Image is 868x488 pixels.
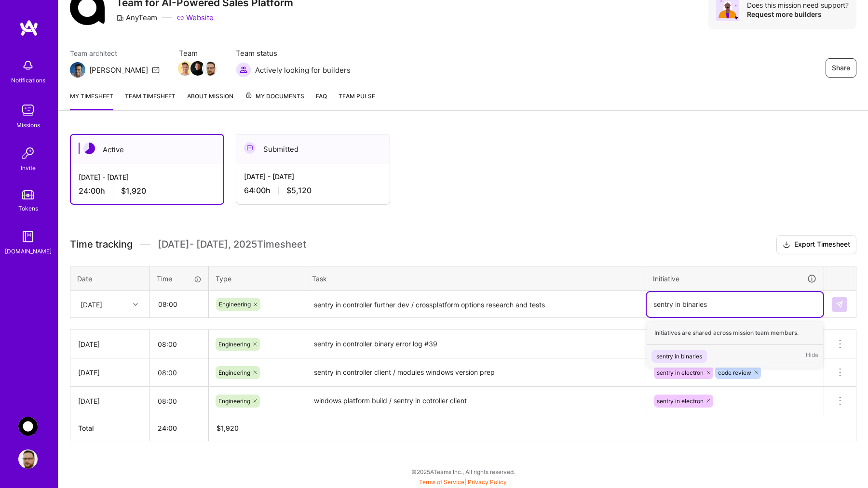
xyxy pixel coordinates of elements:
a: AnyTeam: Team for AI-Powered Sales Platform [16,417,40,436]
span: Time tracking [70,238,133,251]
span: Team Pulse [339,92,375,100]
a: Team timesheet [125,91,176,110]
div: Time [157,274,202,284]
textarea: sentry in controller further dev / crossplatform options research and tests [306,292,645,317]
img: Team Member Avatar [203,61,217,76]
img: Team Member Avatar [178,61,192,76]
img: logo [19,19,39,37]
div: Initiatives are shared across mission team members. [647,321,823,345]
span: $ 1,920 [217,424,239,432]
input: HH:MM [150,291,208,317]
a: About Mission [187,91,233,110]
span: Team architect [70,48,160,58]
th: 24:00 [150,415,209,441]
div: [DATE] [78,339,142,349]
i: icon CompanyGray [116,14,124,22]
a: My Documents [245,91,304,110]
div: [PERSON_NAME] [89,65,148,75]
span: sentry in electron [657,369,704,376]
span: Engineering [219,301,251,308]
button: Share [826,58,856,78]
span: Hide [806,350,818,363]
img: Active [83,143,95,154]
a: My timesheet [70,91,113,110]
span: sentry in electron [657,397,704,405]
span: Engineering [218,397,250,405]
a: Privacy Policy [468,478,507,486]
img: guide book [18,227,38,246]
textarea: windows platform build / sentry in cotroller client [306,388,645,414]
textarea: sentry in controller client / modules windows version prep [306,359,645,386]
span: $1,920 [121,186,146,196]
span: [DATE] - [DATE] , 2025 Timesheet [158,238,306,251]
img: Team Architect [70,62,85,78]
div: [DOMAIN_NAME] [5,246,52,256]
input: HH:MM [150,360,208,385]
span: Engineering [218,369,250,376]
a: FAQ [316,91,327,110]
div: Does this mission need support? [747,0,849,10]
span: Share [832,63,850,73]
div: Notifications [11,75,45,85]
div: [DATE] - [DATE] [244,171,382,182]
a: Team Pulse [339,91,375,110]
i: icon Chevron [133,302,138,307]
div: [DATE] [78,396,142,406]
div: [DATE] - [DATE] [79,172,216,182]
i: icon Mail [152,66,160,74]
div: Request more builders [747,10,849,19]
a: Terms of Service [419,478,464,486]
div: [DATE] [78,368,142,378]
input: HH:MM [150,331,208,357]
th: Type [209,266,305,291]
a: User Avatar [16,449,40,469]
img: teamwork [18,101,38,120]
img: tokens [22,190,34,199]
a: Team Member Avatar [179,60,191,77]
span: Team [179,48,217,58]
a: Team Member Avatar [204,60,217,77]
div: Initiative [653,273,817,284]
a: Team Member Avatar [191,60,204,77]
div: sentry in binaries [656,351,702,361]
img: User Avatar [18,449,38,469]
div: Missions [16,120,40,130]
div: Active [71,135,223,164]
img: Submit [836,301,843,308]
div: Tokens [18,203,38,213]
th: Date [70,266,150,291]
img: Submitted [244,142,256,154]
img: bell [18,56,38,75]
div: © 2025 ATeams Inc., All rights reserved. [58,460,868,484]
i: icon Download [783,240,790,250]
img: Actively looking for builders [236,62,251,78]
textarea: sentry in controller binary error log #39 [306,331,645,357]
span: code review [718,369,751,376]
div: [DATE] [81,299,102,309]
div: Invite [21,163,36,173]
img: Invite [18,144,38,163]
div: AnyTeam [116,13,157,23]
span: Actively looking for builders [255,65,351,75]
span: | [419,478,507,486]
img: AnyTeam: Team for AI-Powered Sales Platform [18,417,38,436]
a: Website [176,13,214,23]
span: My Documents [245,91,304,102]
th: Total [70,415,150,441]
span: $5,120 [286,185,312,196]
span: Engineering [218,341,250,348]
div: Submitted [236,134,390,164]
th: Task [305,266,646,291]
div: 24:00 h [79,186,216,196]
button: Export Timesheet [776,235,856,254]
span: Team status [236,48,351,58]
div: 64:00 h [244,185,382,196]
img: Team Member Avatar [190,61,205,76]
input: HH:MM [150,388,208,414]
